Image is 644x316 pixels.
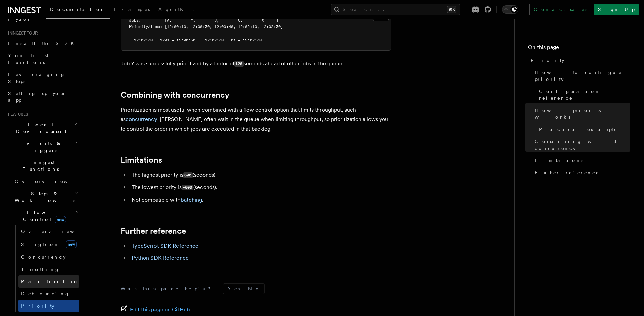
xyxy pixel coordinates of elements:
[5,156,79,175] button: Inngest Functions
[21,267,60,272] span: Throttling
[110,2,154,18] a: Examples
[132,255,189,261] a: Python SDK Reference
[21,242,59,247] span: Singleton
[535,169,599,176] span: Further reference
[8,72,65,84] span: Leveraging Steps
[244,284,264,294] button: No
[18,288,79,300] a: Debouncing
[132,243,198,249] a: TypeScript SDK Reference
[5,30,38,36] span: Inngest tour
[8,16,33,22] span: Python
[529,4,591,15] a: Contact sales
[528,43,630,54] h4: On this page
[539,126,617,133] span: Practical example
[183,172,193,178] code: 600
[502,5,518,14] button: Toggle dark mode
[535,138,630,152] span: Combining with concurrency
[121,90,229,100] a: Combining with concurrency
[66,240,77,248] span: new
[5,121,74,135] span: Local Development
[46,2,110,19] a: Documentation
[532,104,630,123] a: How priority works
[21,229,91,234] span: Overview
[129,24,283,29] span: Priority/Time: [12:00:10, 12:00:30, 12:00:40, 12:02:10, 12:02:30]
[594,4,639,15] a: Sign Up
[532,66,630,85] a: How to configure priority
[532,154,630,166] a: Limitations
[50,7,106,12] span: Documentation
[18,238,79,251] a: Singletonnew
[129,170,391,180] li: The highest priority is (seconds).
[528,54,630,66] a: Priority
[21,303,54,309] span: Priority
[121,285,215,292] p: Was this page helpful?
[8,41,78,46] span: Install the SDK
[5,87,79,106] a: Setting up your app
[126,116,157,122] a: concurrency
[532,166,630,179] a: Further reference
[121,226,186,236] a: Further reference
[129,38,262,42] span: └ 12:02:30 - 120s = 12:00:30 └ 12:02:30 - 0s = 12:02:30
[158,7,194,12] span: AgentKit
[447,6,456,13] kbd: ⌘K
[5,49,79,68] a: Your first Functions
[181,197,202,203] a: batching
[18,225,79,238] a: Overview
[8,53,48,65] span: Your first Functions
[5,37,79,49] a: Install the SDK
[223,284,244,294] button: Yes
[129,195,391,205] li: Not compatible with .
[121,155,162,165] a: Limitations
[121,105,391,134] p: Prioritization is most useful when combined with a flow control option that limits throughput, su...
[8,91,66,103] span: Setting up your app
[5,137,79,156] button: Events & Triggers
[18,275,79,288] a: Rate limiting
[234,61,244,67] code: 120
[121,305,190,314] a: Edit this page on GitHub
[129,183,391,193] li: The lowest priority is (seconds).
[21,254,66,260] span: Concurrency
[12,190,75,204] span: Steps & Workflows
[18,300,79,312] a: Priority
[154,2,198,18] a: AgentKit
[21,291,70,296] span: Debouncing
[532,135,630,154] a: Combining with concurrency
[536,123,630,135] a: Practical example
[535,69,630,83] span: How to configure priority
[129,18,278,23] span: Jobs: [A, Y, B, C, X ]
[130,305,190,314] span: Edit this page on GitHub
[15,179,84,184] span: Overview
[12,225,79,312] div: Flow Controlnew
[12,209,74,223] span: Flow Control
[531,57,564,64] span: Priority
[536,85,630,104] a: Configuration reference
[5,112,28,117] span: Features
[539,88,630,101] span: Configuration reference
[121,59,391,69] p: Job Y was successfully prioritized by a factor of seconds ahead of other jobs in the queue.
[21,279,78,284] span: Rate limiting
[182,185,193,190] code: -600
[331,4,460,15] button: Search...⌘K
[114,7,150,12] span: Examples
[5,68,79,87] a: Leveraging Steps
[535,157,583,164] span: Limitations
[535,107,630,120] span: How priority works
[5,118,79,137] button: Local Development
[18,263,79,275] a: Throttling
[5,13,79,25] a: Python
[12,206,79,225] button: Flow Controlnew
[12,175,79,187] a: Overview
[55,216,66,223] span: new
[5,140,74,154] span: Events & Triggers
[12,187,79,206] button: Steps & Workflows
[18,251,79,263] a: Concurrency
[5,159,73,173] span: Inngest Functions
[129,31,202,36] span: │ │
